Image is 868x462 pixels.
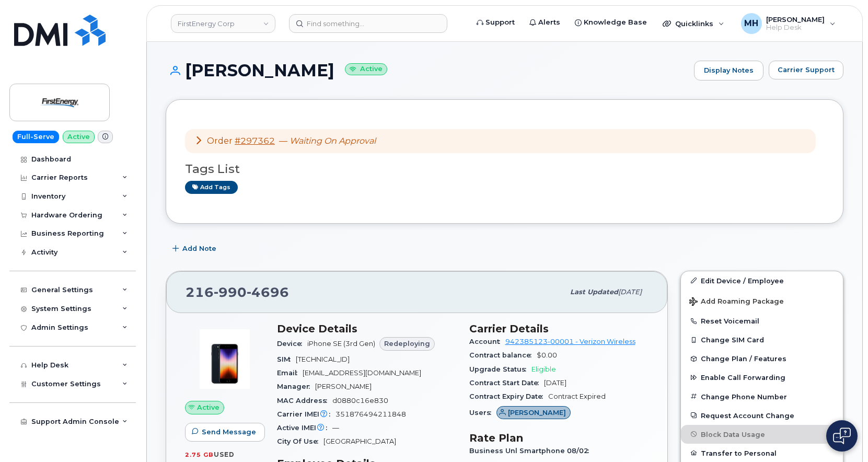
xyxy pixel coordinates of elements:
button: Change SIM Card [681,330,843,349]
a: [PERSON_NAME] [496,409,571,417]
span: [PERSON_NAME] [508,408,566,418]
span: Contract Start Date [469,379,544,387]
span: Last updated [570,288,618,296]
span: Device [277,340,307,348]
span: Users [469,409,496,417]
span: Carrier IMEI [277,410,335,418]
span: Add Note [182,244,216,253]
a: Edit Device / Employee [681,271,843,290]
span: Enable Call Forwarding [701,374,785,382]
span: Send Message [202,427,256,437]
span: [PERSON_NAME] [315,383,372,390]
em: Waiting On Approval [290,136,376,146]
span: d0880c16e830 [332,397,388,405]
span: SIM [277,355,296,363]
span: [EMAIL_ADDRESS][DOMAIN_NAME] [303,369,421,377]
span: — [279,136,376,146]
h3: Rate Plan [469,432,649,444]
h3: Tags List [185,163,824,176]
span: 216 [186,284,289,300]
button: Request Account Change [681,406,843,425]
span: Order [207,136,233,146]
span: Add Roaming Package [689,297,784,307]
h3: Device Details [277,322,457,335]
span: — [332,424,339,432]
small: Active [345,63,387,75]
span: Change Plan / Features [701,355,786,363]
a: #297362 [235,136,275,146]
span: $0.00 [537,351,557,359]
span: City Of Use [277,437,323,445]
span: Contract balance [469,351,537,359]
button: Send Message [185,423,265,442]
a: 942385123-00001 - Verizon Wireless [505,338,635,345]
span: [DATE] [618,288,642,296]
span: [GEOGRAPHIC_DATA] [323,437,396,445]
span: Contract Expiry Date [469,392,548,400]
button: Add Note [166,239,225,258]
span: 990 [214,284,247,300]
img: image20231002-3703462-1angbar.jpeg [193,328,256,390]
span: Carrier Support [778,65,835,75]
span: [TECHNICAL_ID] [296,355,350,363]
span: Active IMEI [277,424,332,432]
button: Change Phone Number [681,387,843,406]
button: Block Data Usage [681,425,843,444]
button: Change Plan / Features [681,349,843,368]
button: Reset Voicemail [681,311,843,330]
span: 4696 [247,284,289,300]
span: Email [277,369,303,377]
a: Display Notes [694,61,763,80]
span: 2.75 GB [185,451,214,458]
span: [DATE] [544,379,566,387]
span: Contract Expired [548,392,606,400]
span: Redeploying [384,339,430,349]
span: MAC Address [277,397,332,405]
img: Open chat [833,428,851,444]
span: iPhone SE (3rd Gen) [307,340,375,348]
span: Manager [277,383,315,390]
h3: Carrier Details [469,322,649,335]
h1: [PERSON_NAME] [166,61,689,79]
span: used [214,451,235,458]
a: Add tags [185,181,238,194]
span: Upgrade Status [469,365,531,373]
span: Active [197,402,219,412]
span: Eligible [531,365,556,373]
span: 351876494211848 [335,410,406,418]
button: Carrier Support [769,61,843,79]
span: Account [469,338,505,345]
button: Enable Call Forwarding [681,368,843,387]
button: Add Roaming Package [681,290,843,311]
span: Business Unl Smartphone 08/02 [469,447,594,455]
